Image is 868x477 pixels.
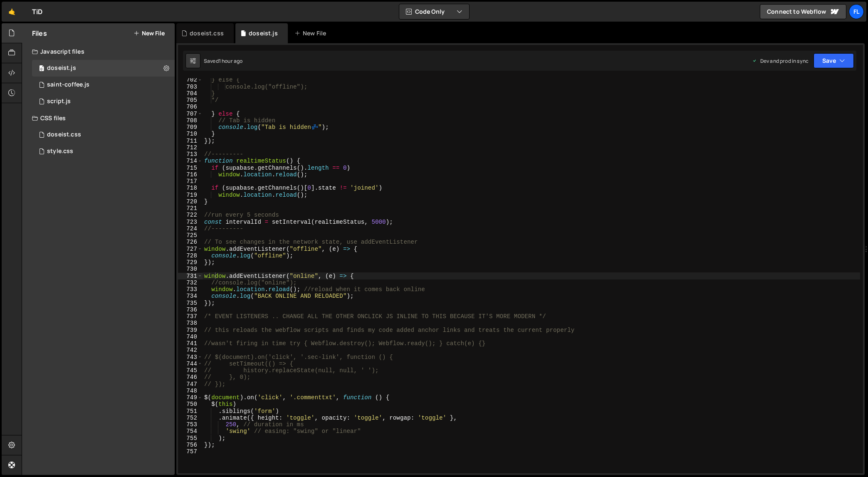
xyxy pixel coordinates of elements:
div: 710 [178,131,203,137]
div: 706 [178,104,203,110]
div: 722 [178,212,203,218]
div: 4604/24567.js [32,93,175,110]
button: New File [134,30,165,37]
div: CSS files [22,110,175,126]
div: 733 [178,286,203,293]
div: 750 [178,401,203,408]
div: 736 [178,306,203,313]
div: 757 [178,448,203,455]
div: 719 [178,192,203,198]
div: 756 [178,442,203,448]
div: 4604/42100.css [32,126,175,143]
div: 4604/27020.js [32,77,175,93]
button: Save [814,53,854,68]
span: 0 [39,66,44,72]
div: 702 [178,77,203,83]
div: 749 [178,394,203,401]
div: 738 [178,320,203,326]
div: doseist.css [47,131,81,138]
div: doseist.css [190,29,224,37]
a: 🤙 [2,2,22,22]
div: 712 [178,144,203,151]
div: 717 [178,178,203,185]
div: 728 [178,252,203,259]
div: 704 [178,90,203,97]
div: 4604/37981.js [32,60,175,77]
div: 737 [178,313,203,320]
div: 745 [178,367,203,374]
div: Saved [204,57,242,64]
div: Javascript files [22,43,175,60]
div: 703 [178,84,203,90]
div: 723 [178,219,203,225]
div: 711 [178,138,203,144]
div: 715 [178,165,203,171]
div: TiD [32,7,42,17]
div: 714 [178,158,203,164]
div: 708 [178,117,203,124]
div: 751 [178,408,203,415]
div: 740 [178,334,203,340]
div: 735 [178,300,203,306]
div: 754 [178,428,203,435]
div: 4604/25434.css [32,143,175,160]
div: 725 [178,232,203,239]
div: 752 [178,415,203,421]
div: 716 [178,171,203,178]
div: 732 [178,279,203,286]
div: 746 [178,374,203,381]
div: 742 [178,347,203,353]
a: Fl [849,4,864,19]
div: 731 [178,273,203,279]
div: 753 [178,421,203,428]
div: 718 [178,185,203,191]
div: 747 [178,381,203,388]
div: 734 [178,293,203,299]
div: style.css [47,148,73,155]
div: 726 [178,239,203,245]
div: 713 [178,151,203,158]
div: script.js [47,98,71,105]
div: 748 [178,388,203,394]
div: New File [294,29,329,37]
div: 709 [178,124,203,131]
div: saint-coffee.js [47,81,89,89]
div: 705 [178,97,203,104]
div: Dev and prod in sync [752,57,809,64]
div: 730 [178,266,203,272]
div: 755 [178,435,203,442]
div: 1 hour ago [219,57,243,64]
div: doseist.js [47,64,76,72]
div: 727 [178,246,203,252]
div: 724 [178,225,203,232]
div: 707 [178,111,203,117]
div: 743 [178,354,203,361]
div: 739 [178,327,203,334]
div: doseist.js [249,29,278,37]
a: Connect to Webflow [760,4,846,19]
div: 741 [178,340,203,347]
h2: Files [32,29,47,38]
div: 720 [178,198,203,205]
div: 729 [178,259,203,266]
div: 721 [178,205,203,212]
div: 744 [178,361,203,367]
button: Code Only [399,4,469,19]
